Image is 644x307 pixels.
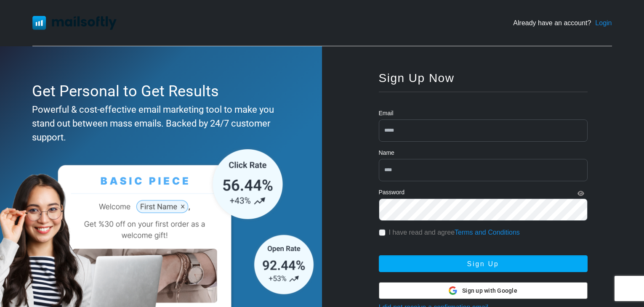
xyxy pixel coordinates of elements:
[379,282,588,299] button: Sign up with Google
[379,71,455,85] span: Sign Up Now
[389,228,520,238] label: I have read and agree
[595,18,612,28] a: Login
[32,103,286,144] div: Powerful & cost-effective email marketing tool to make you stand out between mass emails. Backed ...
[455,229,520,236] a: Terms and Conditions
[32,80,286,103] div: Get Personal to Get Results
[513,18,612,28] div: Already have an account?
[379,148,394,157] label: Name
[462,286,517,295] span: Sign up with Google
[379,109,394,118] label: Email
[379,255,588,272] button: Sign Up
[32,16,117,29] img: Mailsoftly
[379,188,404,197] label: Password
[577,191,584,196] i: Show Password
